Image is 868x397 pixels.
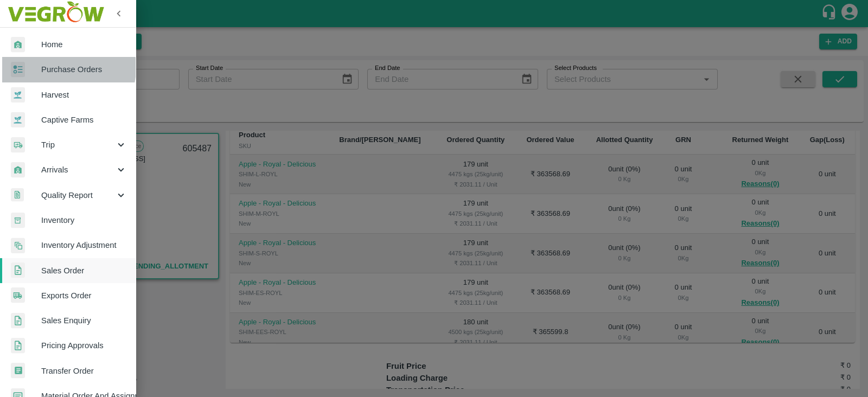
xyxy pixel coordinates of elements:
[41,164,115,176] span: Arrivals
[11,213,25,228] img: whInventory
[41,89,127,101] span: Harvest
[11,87,25,103] img: harvest
[41,315,127,326] span: Sales Enquiry
[11,287,25,303] img: shipments
[41,290,127,302] span: Exports Order
[11,188,24,202] img: qualityReport
[41,265,127,277] span: Sales Order
[41,189,115,201] span: Quality Report
[11,162,25,178] img: whArrival
[11,338,25,354] img: sales
[11,37,25,53] img: whArrival
[41,39,127,50] span: Home
[41,365,127,377] span: Transfer Order
[41,139,115,151] span: Trip
[41,239,127,251] span: Inventory Adjustment
[11,363,25,379] img: whTransfer
[11,262,25,278] img: sales
[41,340,127,351] span: Pricing Approvals
[11,62,25,78] img: reciept
[11,112,25,128] img: harvest
[41,214,127,226] span: Inventory
[11,238,25,253] img: inventory
[11,137,25,153] img: delivery
[41,114,127,126] span: Captive Farms
[41,63,127,75] span: Purchase Orders
[11,313,25,329] img: sales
